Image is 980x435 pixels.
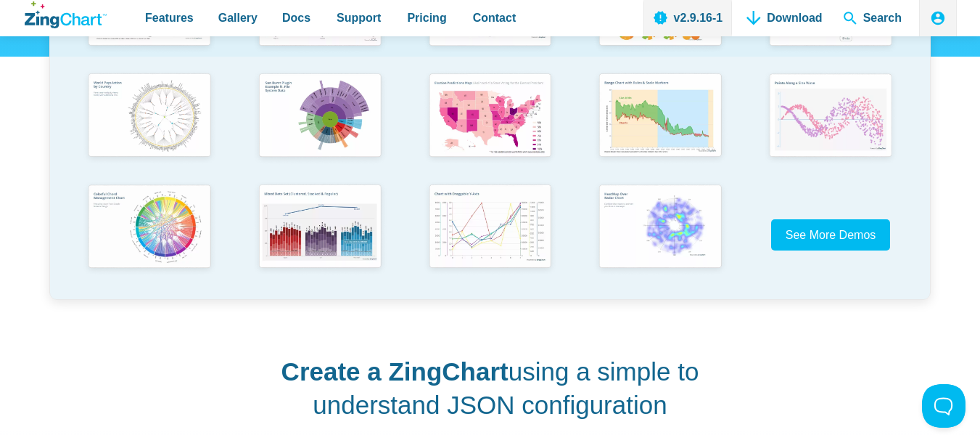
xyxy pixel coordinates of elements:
[337,8,381,28] span: Support
[592,179,728,277] img: Heatmap Over Radar Chart
[282,8,310,28] span: Docs
[771,219,891,251] a: See More Demos
[746,68,916,179] a: Points Along a Sine Wave
[473,8,516,28] span: Contact
[25,1,107,28] a: ZingChart Logo. Click to return to the homepage
[278,355,702,421] h2: using a simple to understand JSON configuration
[65,179,235,290] a: Colorful Chord Management Chart
[407,8,446,28] span: Pricing
[575,68,746,179] a: Range Chart with Rultes & Scale Markers
[252,179,388,277] img: Mixed Data Set (Clustered, Stacked, and Regular)
[234,179,405,290] a: Mixed Data Set (Clustered, Stacked, and Regular)
[234,68,405,179] a: Sun Burst Plugin Example ft. File System Data
[252,68,388,166] img: Sun Burst Plugin Example ft. File System Data
[281,357,508,386] strong: Create a ZingChart
[81,179,218,277] img: Colorful Chord Management Chart
[422,68,559,166] img: Election Predictions Map
[575,179,746,290] a: Heatmap Over Radar Chart
[65,68,235,179] a: World Population by Country
[145,8,194,28] span: Features
[405,179,575,290] a: Chart with Draggable Y-Axis
[762,68,899,166] img: Points Along a Sine Wave
[922,384,965,428] iframe: Toggle Customer Support
[592,68,728,166] img: Range Chart with Rultes & Scale Markers
[405,68,575,179] a: Election Predictions Map
[218,8,258,28] span: Gallery
[786,229,876,241] span: See More Demos
[422,179,559,277] img: Chart with Draggable Y-Axis
[81,68,218,166] img: World Population by Country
